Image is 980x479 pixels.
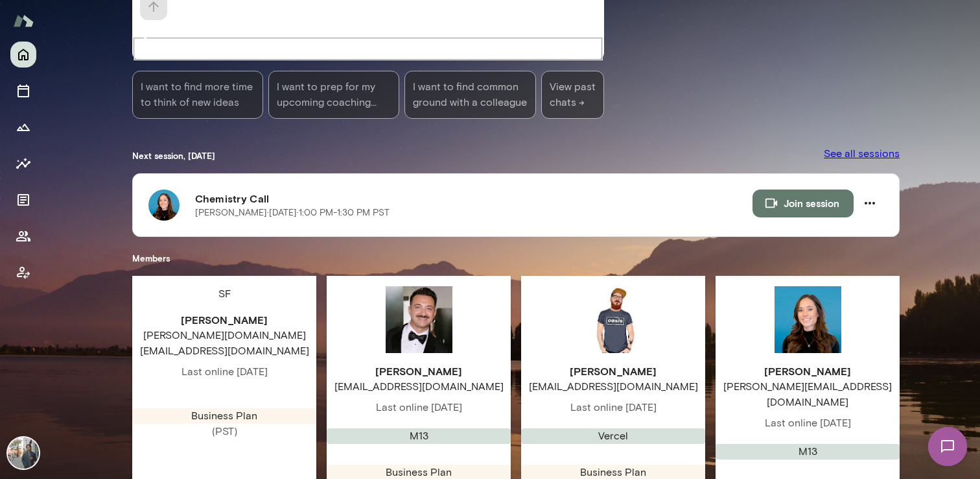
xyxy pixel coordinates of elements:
[521,379,705,395] span: [EMAIL_ADDRESS][DOMAIN_NAME]
[10,223,36,249] button: Members
[521,400,705,415] span: Last online [DATE]
[410,430,428,442] span: M13
[132,150,215,163] h5: Next session, [DATE]
[13,8,34,33] img: Mento
[752,190,854,217] button: Join session
[141,79,255,110] span: I want to find more time to think of new ideas
[191,410,257,422] span: Business Plan
[132,312,316,328] h6: [PERSON_NAME]
[413,79,527,110] span: I want to find common ground with a colleague
[327,379,511,395] span: [EMAIL_ADDRESS][DOMAIN_NAME]
[580,466,646,478] span: Business Plan
[195,206,390,219] p: [PERSON_NAME] · [DATE] · 1:00 PM-1:30 PM PST
[268,71,399,119] div: I want to prep for my upcoming coaching session
[277,79,391,110] span: I want to prep for my upcoming coaching session
[195,191,752,206] h6: Chemistry Call
[580,286,647,353] img: Rich Haines
[716,379,900,410] span: [PERSON_NAME][EMAIL_ADDRESS][DOMAIN_NAME]
[132,328,316,359] span: [PERSON_NAME][DOMAIN_NAME][EMAIL_ADDRESS][DOMAIN_NAME]
[8,437,39,469] img: Gene Lee
[386,466,452,478] span: Business Plan
[132,424,316,439] span: (PST)
[541,71,604,119] span: View past chats ->
[716,415,900,431] span: Last online [DATE]
[10,260,36,286] button: Client app
[598,430,628,442] span: Vercel
[327,400,511,415] span: Last online [DATE]
[386,286,452,353] img: Arbo Shah
[10,114,36,140] button: Growth Plan
[824,146,900,162] a: See all sessions
[10,151,36,177] button: Insights
[799,445,817,458] span: M13
[132,364,316,380] span: Last online [DATE]
[716,363,900,379] h6: [PERSON_NAME]
[404,71,535,119] div: I want to find common ground with a colleague
[132,71,263,119] div: I want to find more time to think of new ideas
[10,42,36,68] button: Home
[10,78,36,104] button: Sessions
[10,187,36,213] button: Documents
[327,363,511,379] h6: [PERSON_NAME]
[218,286,231,302] div: SF
[132,252,900,265] h5: Members
[775,286,841,353] img: Mary Lara
[521,363,705,379] h6: [PERSON_NAME]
